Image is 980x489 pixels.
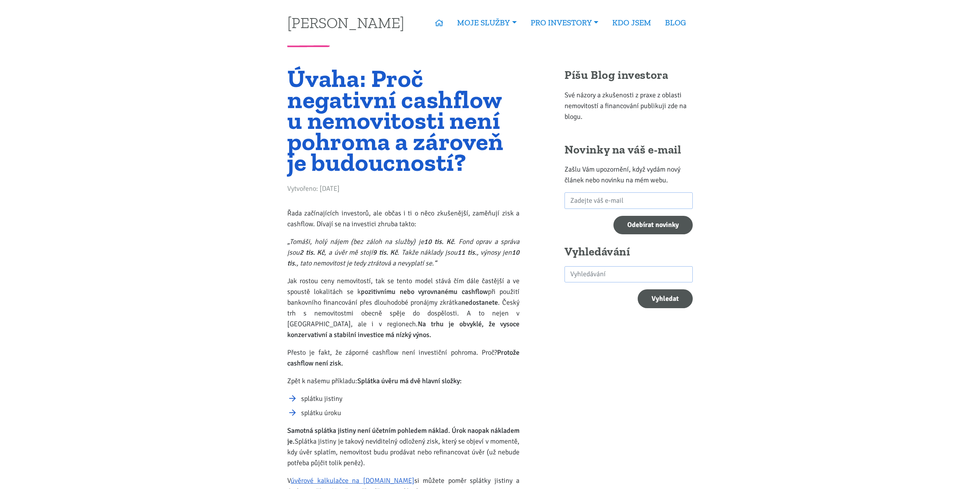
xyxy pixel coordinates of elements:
strong: Samotná splátka jistiny není účetním pohledem náklad. Úrok naopak nákladem je. [287,426,519,446]
p: Zpět k našemu příkladu: [287,376,519,386]
p: Jak rostou ceny nemovitostí, tak se tento model stává čím dále častější a ve spoustě lokalitách s... [287,275,519,340]
h1: Úvaha: Proč negativní cashflow u nemovitosti není pohroma a zároveň je budoucností? [287,68,519,173]
div: Vytvořeno: [DATE] [287,183,519,197]
p: Splátka jistiny je takový neviditelný odložený zisk, který se objeví v momentě, kdy úvěr splatím,... [287,425,519,468]
strong: Protože cashflow není zisk. [287,348,519,367]
h2: Novinky na váš e-mail [565,143,693,157]
a: BLOG [658,14,693,32]
input: search [565,266,693,283]
strong: 2 tis. Kč [300,248,324,257]
li: splátku jistiny [301,393,519,404]
strong: nedostanete [461,298,498,307]
em: „Tomáši, holý nájem (bez záloh na služby) je . Fond oprav a správa jsou , a úvěr mě stojí . Takže... [287,237,519,267]
strong: 10 tis. Kč [424,237,454,246]
a: KDO JSEM [605,14,658,32]
button: Vyhledat [638,289,693,308]
h2: Píšu Blog investora [565,68,693,83]
a: úvěrové kalkulačce na [DOMAIN_NAME] [291,476,414,485]
a: MOJE SLUŽBY [450,14,523,32]
input: Zadejte váš e-mail [565,192,693,209]
strong: Na trhu je obvyklé, že vysoce konzervativní a stabilní investice má nízký výnos. [287,320,519,339]
strong: pozitivnímu nebo vyrovnanému cashflow [361,287,487,296]
p: Své názory a zkušenosti z praxe z oblasti nemovitostí a financování publikuji zde na blogu. [565,90,693,122]
a: PRO INVESTORY [524,14,605,32]
p: Řada začínajících investorů, ale občas i ti o něco zkušenější, zaměňují zisk a cashflow. Dívají s... [287,208,519,229]
input: Odebírat novinky [613,216,693,235]
a: [PERSON_NAME] [287,15,404,30]
strong: Splátka úvěru má dvě hlavní složky: [357,377,462,385]
h2: Vyhledávání [565,245,693,259]
strong: 11 tis. [457,248,477,257]
li: splátku úroku [301,407,519,418]
p: Přesto je fakt, že záporné cashflow není investiční pohroma. Proč? [287,347,519,369]
strong: 9 tis. Kč [373,248,397,257]
p: Zašlu Vám upozornění, když vydám nový článek nebo novinku na mém webu. [565,164,693,185]
strong: 10 tis. [287,248,519,267]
